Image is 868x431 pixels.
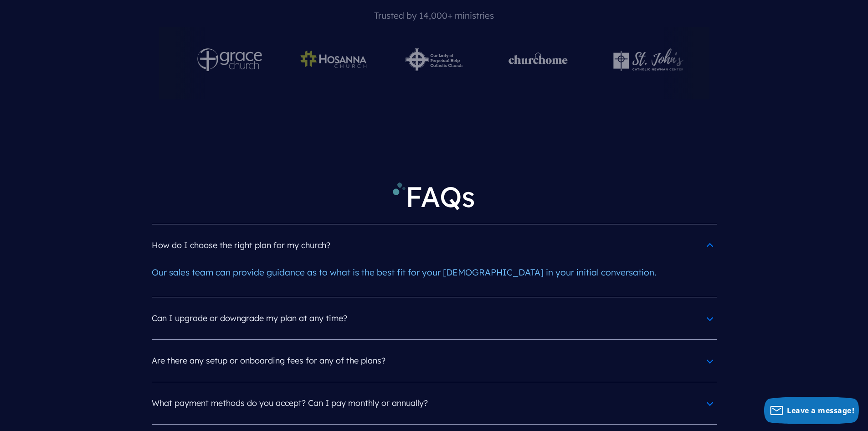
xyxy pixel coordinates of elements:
p: Trusted by 14,000+ ministries [159,4,709,27]
img: st-johns-logo [613,48,683,71]
button: Leave a message! [764,397,859,424]
h4: Can I upgrade or downgrade my plan at any time? [152,306,717,330]
h4: What payment methods do you accept? Can I pay monthly or annually? [152,391,717,415]
img: Our-Lady-of-Perpetual-Help-Catholic-Church-logo [406,48,462,71]
h2: FAQs [152,172,717,224]
h4: How do I choose the right plan for my church? [152,234,717,257]
div: Our sales team can provide guidance as to what is the best fit for your [DEMOGRAPHIC_DATA] in you... [152,257,717,288]
span: Leave a message! [787,405,854,415]
img: logo-white-grace [197,48,262,71]
img: Hosanna [298,48,369,71]
h4: Are there any setup or onboarding fees for any of the plans? [152,349,717,373]
img: pushpay-cust-logos-churchome[1] [499,48,577,71]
